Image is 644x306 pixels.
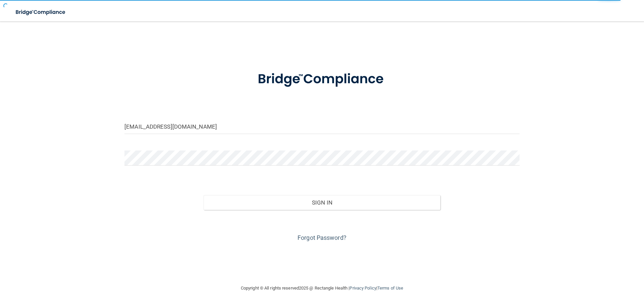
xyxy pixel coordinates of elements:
img: bridge_compliance_login_screen.278c3ca4.svg [10,5,72,19]
button: Sign In [204,195,441,210]
div: Copyright © All rights reserved 2025 @ Rectangle Health | | [200,277,444,299]
img: bridge_compliance_login_screen.278c3ca4.svg [244,62,400,97]
a: Terms of Use [377,286,403,291]
a: Privacy Policy [350,286,376,291]
a: Forgot Password? [298,234,346,241]
input: Email [124,119,520,134]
